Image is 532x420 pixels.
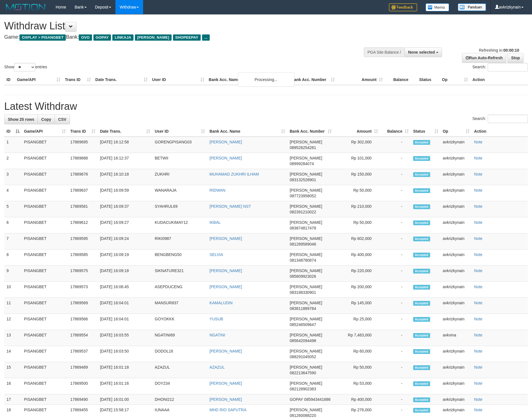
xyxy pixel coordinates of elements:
td: - [380,282,411,298]
td: BENGBENG50 [152,250,207,266]
td: avkrizkynain [441,153,472,169]
th: Status [417,75,440,85]
td: 8 [4,250,22,266]
td: DHONI212 [152,394,207,405]
td: PISANGBET [22,250,68,266]
td: - [380,346,411,362]
td: [DATE] 16:01:18 [98,362,152,378]
td: WANARAJA [152,185,207,201]
td: - [380,137,411,153]
th: Bank Acc. Name: activate to sort column ascending [207,126,287,137]
span: [PERSON_NAME] [290,317,322,321]
td: 17869554 [68,330,98,346]
a: Note [474,188,483,193]
td: - [380,201,411,217]
span: CSV [58,117,66,122]
td: Rp 602,000 [334,233,380,250]
th: Trans ID: activate to sort column ascending [68,126,98,137]
span: [PERSON_NAME] [290,204,322,209]
td: - [380,233,411,250]
td: NGATINI69 [152,330,207,346]
label: Show entries [4,63,47,71]
td: PISANGBET [22,169,68,185]
td: 17869585 [68,250,98,266]
td: BETWII [152,153,207,169]
td: [DATE] 16:01:00 [98,394,152,405]
td: [DATE] 16:10:18 [98,169,152,185]
div: PGA Site Balance / [364,47,404,57]
img: panduan.png [458,3,486,11]
a: Note [474,397,483,402]
td: avkrizkynain [441,282,472,298]
span: [PERSON_NAME] [290,236,322,241]
span: LINKAJA [112,34,133,41]
th: Trans ID [63,75,93,85]
td: Rp 50,000 [334,362,380,378]
td: avkrizkynain [441,137,472,153]
td: avkrizkynain [441,169,472,185]
a: Stop [507,53,524,63]
td: - [380,314,411,330]
a: [PERSON_NAME] [209,381,242,386]
a: [PERSON_NAME] [209,236,242,241]
span: Copy 082128902383 to clipboard [290,387,316,391]
a: Run Auto-Refresh [462,53,506,63]
span: Copy 083188330901 to clipboard [290,290,316,295]
span: Accepted [413,204,430,209]
div: Processing... [238,73,294,87]
span: Copy 082213647590 to clipboard [290,371,316,375]
td: 15 [4,362,22,378]
span: Copy 081289589046 to clipboard [290,242,316,246]
th: Date Trans. [93,75,150,85]
span: Accepted [413,317,430,322]
span: Accepted [413,253,430,257]
td: MANSUR837 [152,298,207,314]
span: Accepted [413,365,430,370]
h1: Withdraw List [4,20,349,32]
th: Op: activate to sort column ascending [441,126,472,137]
td: Rp 400,000 [334,250,380,266]
span: Accepted [413,381,430,386]
td: avkrizkynain [441,217,472,233]
td: avkrizkynain [441,362,472,378]
td: DODOL16 [152,346,207,362]
td: Rp 302,000 [334,137,380,153]
td: Rp 220,000 [334,266,380,282]
td: 6 [4,217,22,233]
td: Rp 200,000 [334,282,380,298]
td: - [380,153,411,169]
span: Refreshing in: [479,48,519,53]
td: avkrizkynain [441,233,472,250]
td: Rp 150,000 [334,169,380,185]
td: avkrizkynain [441,185,472,201]
th: Bank Acc. Name [207,75,289,85]
img: MOTION_logo.png [4,3,47,11]
th: Amount [337,75,385,85]
th: Game/API: activate to sort column ascending [22,126,68,137]
th: Balance: activate to sort column ascending [380,126,411,137]
a: Note [474,252,483,257]
span: Copy 088291045052 to clipboard [290,355,316,359]
a: Note [474,268,483,273]
td: 14 [4,346,22,362]
span: [PERSON_NAME] [290,268,322,273]
span: Accepted [413,349,430,354]
td: RIKI0987 [152,233,207,250]
td: Rp 50,000 [334,185,380,201]
span: Accepted [413,333,430,338]
td: 17869500 [68,378,98,394]
th: ID [4,75,15,85]
a: SELVIA [209,252,223,257]
a: Note [474,317,483,321]
td: 17869575 [68,266,98,282]
span: [PERSON_NAME] [290,381,322,386]
span: Accepted [413,237,430,241]
td: ASEPDUCENG [152,282,207,298]
td: GOYOKKK [152,314,207,330]
td: Rp 25,000 [334,314,380,330]
span: OXPLAY > PISANGBET [19,34,66,41]
td: 17869581 [68,201,98,217]
td: [DATE] 16:04:01 [98,314,152,330]
a: Note [474,333,483,337]
a: NGATINI [209,333,225,337]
